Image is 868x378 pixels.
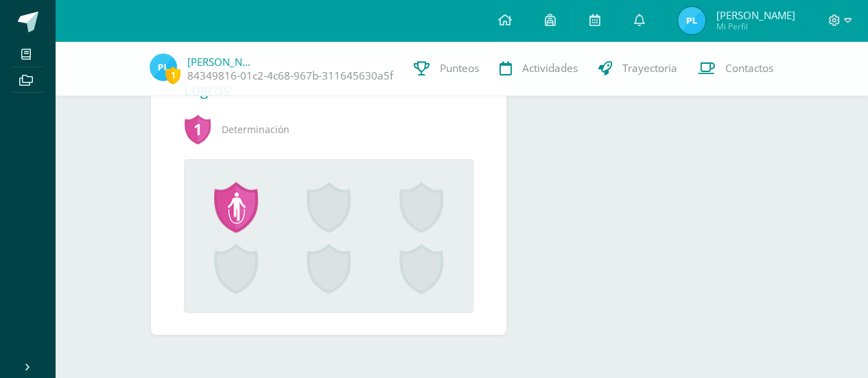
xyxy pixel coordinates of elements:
[165,67,180,84] span: 1
[622,61,677,75] span: Trayectoria
[716,8,795,22] span: [PERSON_NAME]
[150,54,177,81] img: d37e5747e56e7c5acfc542e9911819a8.png
[184,113,211,145] span: 1
[588,41,688,96] a: Trayectoria
[725,61,773,75] span: Contactos
[522,61,578,75] span: Actividades
[489,41,588,96] a: Actividades
[716,21,795,32] span: Mi Perfil
[678,7,705,34] img: d37e5747e56e7c5acfc542e9911819a8.png
[187,69,393,83] a: 84349816-01c2-4c68-967b-311645630a5f
[688,41,784,96] a: Contactos
[187,55,256,69] a: [PERSON_NAME]
[403,41,489,96] a: Punteos
[440,61,479,75] span: Punteos
[184,110,462,148] span: Determinación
